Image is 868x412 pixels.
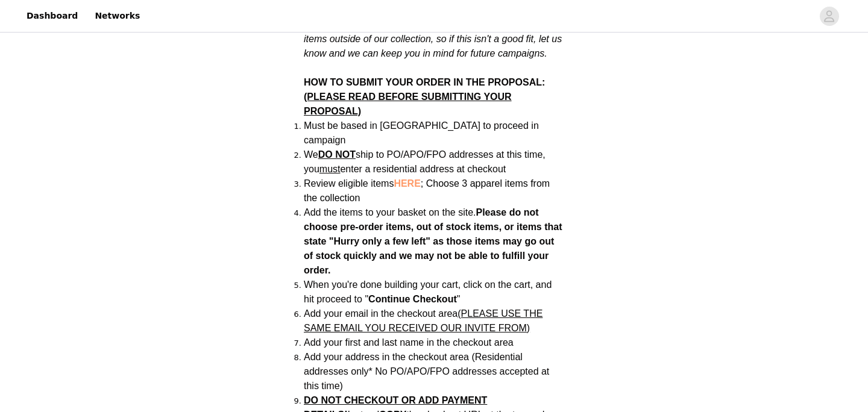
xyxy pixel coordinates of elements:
span: ; Choose 3 apparel items from the collection [304,178,550,203]
span: must [319,164,341,174]
span: Review eligible items [304,178,550,203]
em: At this time, we cannot accommodate items outside of our collection, so if this isn't a good fit,... [304,19,562,58]
span: Add the items to your basket on the site. [304,207,476,217]
span: Must be based in [GEOGRAPHIC_DATA] to proceed in campaign [304,120,539,145]
strong: HOW TO SUBMIT YOUR ORDER IN THE PROPOSAL: [304,77,545,116]
a: Networks [87,2,147,30]
span: (PLEASE READ BEFORE SUBMITTING YOUR PROPOSAL) [304,92,512,116]
span: Add your address in the checkout area (Residential addresses only* No PO/APO/FPO addresses accept... [304,352,549,391]
a: Dashboard [19,2,85,30]
span: When you're done building your cart, click on the cart, and hit proceed to " " [304,279,552,304]
span: We ship to PO/APO/FPO addresses at this time, you enter a residential address at checkout [304,149,546,174]
a: HERE [394,178,420,189]
span: Add your email in the checkout area [304,308,542,333]
strong: Please do not choose pre-order items, out of stock items, or items that state "Hurry only a few l... [304,207,562,275]
strong: DO NOT [318,149,356,160]
div: avatar [823,7,835,26]
span: (PLEASE USE THE SAME EMAIL YOU RECEIVED OUR INVITE FROM) [304,308,542,333]
span: Add your first and last name in the checkout area [304,337,514,348]
strong: Continue Checkout [368,294,457,304]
